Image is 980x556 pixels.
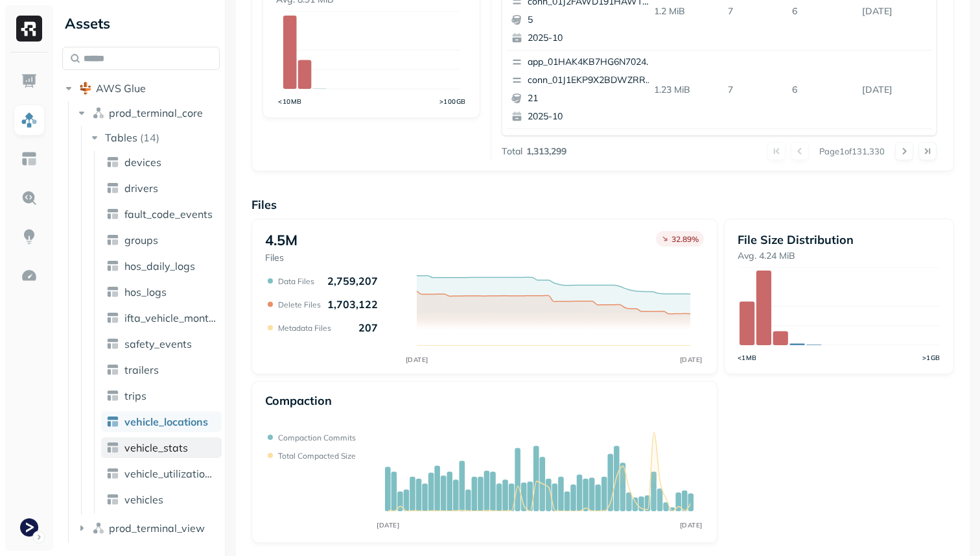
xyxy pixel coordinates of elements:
span: safety_events [124,337,192,350]
a: vehicles [101,489,222,510]
span: trailers [124,363,159,376]
span: AWS Glue [96,82,146,95]
img: table [106,182,119,195]
a: hos_logs [101,282,222,302]
span: devices [124,156,161,169]
button: AWS Glue [62,78,220,99]
img: Asset Explorer [21,151,38,167]
img: root [79,82,92,95]
p: Compaction [265,393,332,408]
p: 2025-10 [528,110,653,123]
img: namespace [92,106,105,119]
tspan: [DATE] [377,521,399,529]
p: Compaction commits [278,433,356,442]
a: hos_daily_logs [101,256,222,276]
p: conn_01J1EKP9X2BDWZRR6X6WTMZ25J [528,74,653,87]
img: namespace [92,522,105,535]
img: Assets [21,112,38,128]
a: vehicle_stats [101,437,222,458]
img: Terminal [20,518,38,537]
p: 32.89 % [671,234,699,244]
a: safety_events [101,333,222,354]
tspan: <1MB [738,354,757,361]
img: table [106,493,119,506]
a: devices [101,152,222,173]
div: Assets [62,13,220,34]
p: 1,703,122 [327,298,378,311]
p: 21 [528,92,653,105]
img: table [106,285,119,298]
span: vehicle_locations [124,415,208,428]
p: app_01HAK4KB7HG6N7024210G3S8D5 [528,56,653,69]
p: 2025-10 [528,32,653,45]
img: Optimization [21,267,38,284]
a: fault_code_events [101,204,222,224]
a: drivers [101,178,222,199]
a: groups [101,230,222,250]
span: vehicle_utilization_day [124,467,216,480]
span: groups [124,234,158,247]
button: app_01HAK4KB7HG6N7024210G3S8D5conn_01J1EKP9X2BDWZRR6X6WTMZ25J212025-10 [506,51,659,128]
p: Files [251,197,954,212]
p: 4.5M [265,231,297,249]
p: 1.23 MiB [649,79,723,101]
a: trips [101,385,222,406]
a: vehicle_utilization_day [101,463,222,484]
img: Insights [21,228,38,245]
button: prod_terminal_core [75,103,220,123]
tspan: >1GB [922,354,940,361]
span: vehicle_stats [124,441,188,454]
a: vehicle_locations [101,411,222,432]
button: prod_terminal_view [75,518,220,538]
img: Query Explorer [21,189,38,206]
a: trailers [101,359,222,380]
p: Oct 3, 2025 [857,79,932,101]
p: 5 [528,14,653,27]
p: Total [502,145,522,158]
tspan: [DATE] [680,521,703,529]
img: Ryft [16,16,42,42]
span: trips [124,389,146,402]
img: table [106,208,119,221]
p: 7 [723,79,787,101]
p: 207 [358,321,378,334]
p: Total compacted size [278,451,356,461]
button: Tables(14) [88,127,221,148]
p: Page 1 of 131,330 [819,145,885,157]
p: Delete Files [278,300,321,309]
tspan: >100GB [439,97,466,105]
p: File Size Distribution [738,232,940,247]
span: vehicles [124,493,163,506]
img: table [106,415,119,428]
span: hos_daily_logs [124,260,195,272]
span: hos_logs [124,285,167,298]
img: table [106,234,119,247]
p: Files [265,252,297,264]
img: table [106,260,119,272]
span: ifta_vehicle_months [124,311,216,324]
img: table [106,467,119,480]
p: 2,759,207 [327,274,378,287]
p: 6 [787,79,857,101]
p: Data Files [278,276,314,286]
img: table [106,363,119,376]
img: Dashboard [21,73,38,90]
p: Metadata Files [278,323,331,333]
tspan: <10MB [278,97,302,105]
img: table [106,441,119,454]
img: table [106,389,119,402]
p: 1,313,299 [526,145,566,158]
tspan: [DATE] [405,356,428,364]
span: fault_code_events [124,208,213,221]
span: Tables [105,131,137,144]
tspan: [DATE] [679,356,702,364]
span: prod_terminal_view [109,522,205,535]
img: table [106,156,119,169]
a: ifta_vehicle_months [101,308,222,328]
p: ( 14 ) [140,131,159,144]
img: table [106,337,119,350]
span: prod_terminal_core [109,106,203,119]
p: Avg. 4.24 MiB [738,250,940,262]
button: app_01HAK4KB7HG6N7024210G3S8D5conn_01J17QT28K0D1ACAX26Y06DNTJ52025-10 [506,129,659,207]
img: table [106,311,119,324]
